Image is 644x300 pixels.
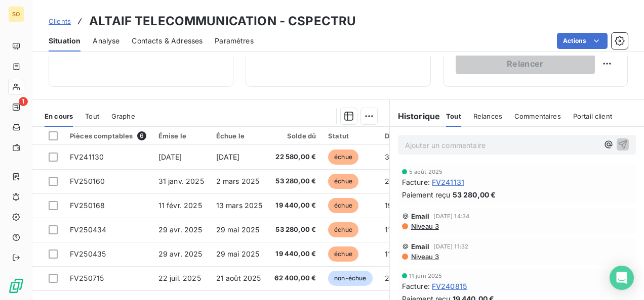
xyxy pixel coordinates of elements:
[390,110,440,122] h6: Historique
[45,112,73,120] span: En cours
[274,132,316,140] div: Solde dû
[158,274,201,282] span: 22 juil. 2025
[274,152,316,162] span: 22 580,00 €
[274,176,316,186] span: 53 280,00 €
[158,225,203,234] span: 29 avr. 2025
[328,246,358,262] span: échue
[385,153,401,161] span: 301 j
[473,112,502,120] span: Relances
[409,273,442,279] span: 11 juin 2025
[216,153,240,161] span: [DATE]
[216,225,260,234] span: 29 mai 2025
[8,6,24,22] div: SO
[409,169,443,175] span: 5 août 2025
[70,153,104,161] span: FV241130
[573,112,612,120] span: Portail client
[446,112,461,120] span: Tout
[111,112,135,120] span: Graphe
[49,36,80,46] span: Situation
[432,281,467,291] span: FV240815
[385,132,412,140] div: Délai
[433,213,469,219] span: [DATE] 14:34
[402,281,430,291] span: Facture :
[216,201,263,210] span: 13 mars 2025
[385,177,401,185] span: 201 j
[216,249,260,258] span: 29 mai 2025
[557,33,608,49] button: Actions
[433,243,468,249] span: [DATE] 11:32
[85,112,99,120] span: Tout
[158,132,204,140] div: Émise le
[328,271,372,286] span: non-échue
[158,153,182,161] span: [DATE]
[70,201,105,210] span: FV250168
[411,212,430,220] span: Email
[49,17,71,25] span: Clients
[70,131,146,140] div: Pièces comptables
[158,249,203,258] span: 29 avr. 2025
[328,222,358,237] span: échue
[89,12,356,30] h3: ALTAIF TELECOMMUNICATION - CSPECTRU
[411,242,430,251] span: Email
[610,266,634,290] div: Open Intercom Messenger
[8,278,24,294] img: Logo LeanPay
[8,99,24,115] a: 1
[402,177,430,187] span: Facture :
[410,253,439,261] span: Niveau 3
[328,149,358,165] span: échue
[49,16,71,26] a: Clients
[328,132,372,140] div: Statut
[410,222,439,230] span: Niveau 3
[132,36,203,46] span: Contacts & Adresses
[514,112,561,120] span: Commentaires
[158,201,202,210] span: 11 févr. 2025
[70,225,106,234] span: FV250434
[93,36,119,46] span: Analyse
[19,97,28,106] span: 1
[456,53,595,74] button: Relancer
[274,225,316,235] span: 53 280,00 €
[216,177,260,185] span: 2 mars 2025
[385,274,398,282] span: 29 j
[70,249,106,258] span: FV250435
[432,177,464,187] span: FV241131
[137,131,146,140] span: 6
[70,274,104,282] span: FV250715
[385,201,401,210] span: 190 j
[216,274,261,282] span: 21 août 2025
[158,177,204,185] span: 31 janv. 2025
[216,132,263,140] div: Échue le
[274,249,316,259] span: 19 440,00 €
[328,198,358,213] span: échue
[385,249,399,258] span: 113 j
[70,177,105,185] span: FV250160
[328,174,358,189] span: échue
[274,273,316,283] span: 62 400,00 €
[274,201,316,211] span: 19 440,00 €
[453,189,496,200] span: 53 280,00 €
[385,225,399,234] span: 113 j
[402,189,451,200] span: Paiement reçu
[215,36,254,46] span: Paramètres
